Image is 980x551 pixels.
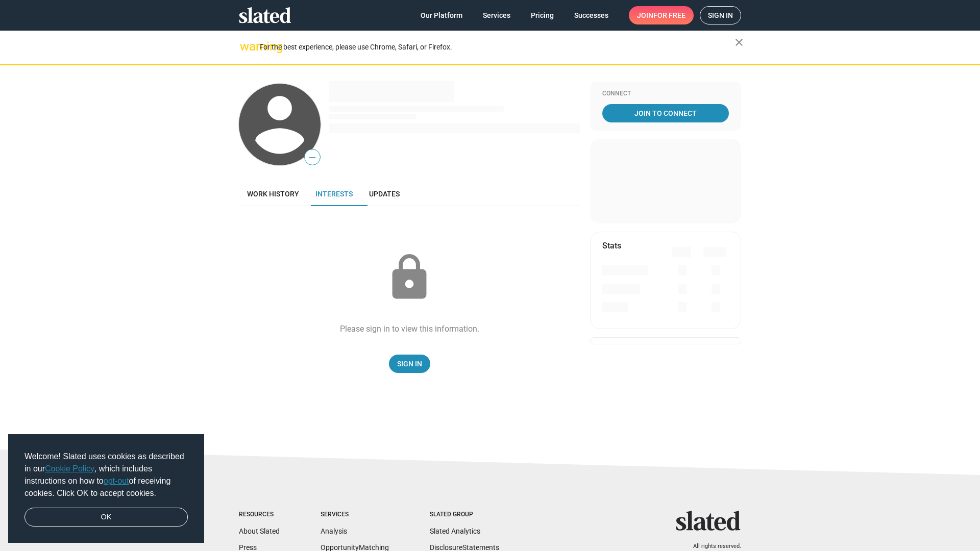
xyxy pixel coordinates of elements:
a: Analysis [321,527,347,535]
mat-card-title: Stats [602,240,621,251]
span: Our Platform [421,6,462,24]
a: opt-out [104,477,129,485]
div: Please sign in to view this information. [340,323,479,334]
span: Interests [315,190,353,198]
span: for free [653,6,685,24]
a: Work history [239,182,307,206]
a: Sign in [700,6,741,24]
mat-icon: lock [384,252,435,303]
span: — [305,151,320,164]
a: Updates [361,182,408,206]
span: Work history [247,190,299,198]
a: Slated Analytics [430,527,480,535]
span: Updates [369,190,400,198]
a: dismiss cookie message [24,508,188,527]
a: Successes [566,6,617,24]
span: Welcome! Slated uses cookies as described in our , which includes instructions on how to of recei... [24,450,188,499]
span: Pricing [531,6,554,24]
span: Join To Connect [604,104,727,122]
div: Slated Group [430,511,499,519]
a: Services [475,6,519,24]
a: Interests [307,182,361,206]
span: Services [483,6,510,24]
span: Sign In [397,355,422,373]
span: Successes [574,6,608,24]
mat-icon: warning [240,40,252,53]
a: Sign In [389,355,430,373]
a: Join To Connect [602,104,729,122]
span: Sign in [708,7,733,24]
div: Resources [239,511,280,519]
span: Join [637,6,685,24]
a: Joinfor free [629,6,694,24]
mat-icon: close [733,36,745,48]
a: Our Platform [412,6,471,24]
div: Connect [602,90,729,98]
div: Services [321,511,389,519]
a: Pricing [523,6,562,24]
a: About Slated [239,527,280,535]
a: Cookie Policy [45,464,94,473]
div: For the best experience, please use Chrome, Safari, or Firefox. [259,40,735,54]
div: cookieconsent [8,434,204,543]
